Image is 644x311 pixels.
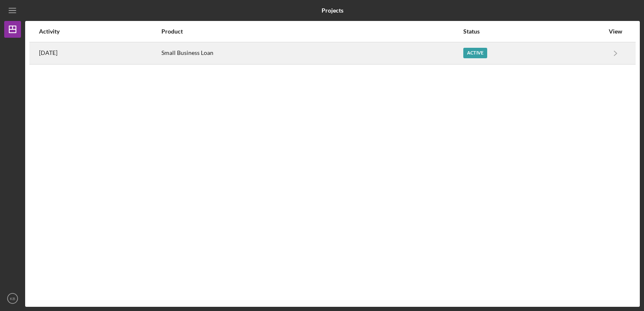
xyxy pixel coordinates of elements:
div: Activity [39,28,161,35]
div: Small Business Loan [161,43,463,64]
div: View [605,28,626,35]
button: KB [4,290,21,307]
text: KB [10,296,16,301]
b: Projects [322,7,343,14]
div: Product [161,28,463,35]
div: Status [463,28,604,35]
time: 2025-08-11 19:09 [39,49,57,56]
div: Active [463,48,487,58]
